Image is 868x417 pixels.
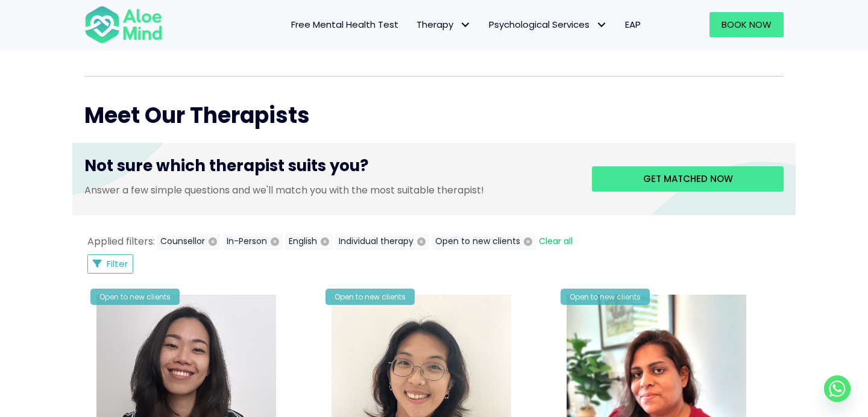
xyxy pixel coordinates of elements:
[282,12,407,37] a: Free Mental Health Test
[87,254,133,274] button: Filter Listings
[157,233,221,250] button: Counsellor
[84,100,310,131] span: Meet Our Therapists
[538,233,573,250] button: Clear all
[593,16,610,34] span: Psychological Services: submenu
[432,233,536,250] button: Open to new clients
[592,166,784,192] a: Get matched now
[178,12,650,37] nav: Menu
[456,16,474,34] span: Therapy: submenu
[480,12,616,37] a: Psychological ServicesPsychological Services: submenu
[84,155,574,183] h3: Not sure which therapist suits you?
[561,289,650,305] div: Open to new clients
[616,12,650,37] a: EAP
[489,18,607,31] span: Psychological Services
[722,18,772,31] span: Book Now
[223,233,283,250] button: In-Person
[291,18,398,31] span: Free Mental Health Test
[407,12,480,37] a: TherapyTherapy: submenu
[285,233,333,250] button: English
[709,12,784,37] a: Book Now
[87,234,155,248] span: Applied filters:
[107,257,128,270] span: Filter
[625,18,641,31] span: EAP
[90,289,180,305] div: Open to new clients
[84,5,163,45] img: Aloe mind Logo
[84,183,574,197] p: Answer a few simple questions and we'll match you with the most suitable therapist!
[643,172,733,185] span: Get matched now
[417,18,471,31] span: Therapy
[325,289,415,305] div: Open to new clients
[824,375,851,402] a: Whatsapp
[335,233,429,250] button: Individual therapy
